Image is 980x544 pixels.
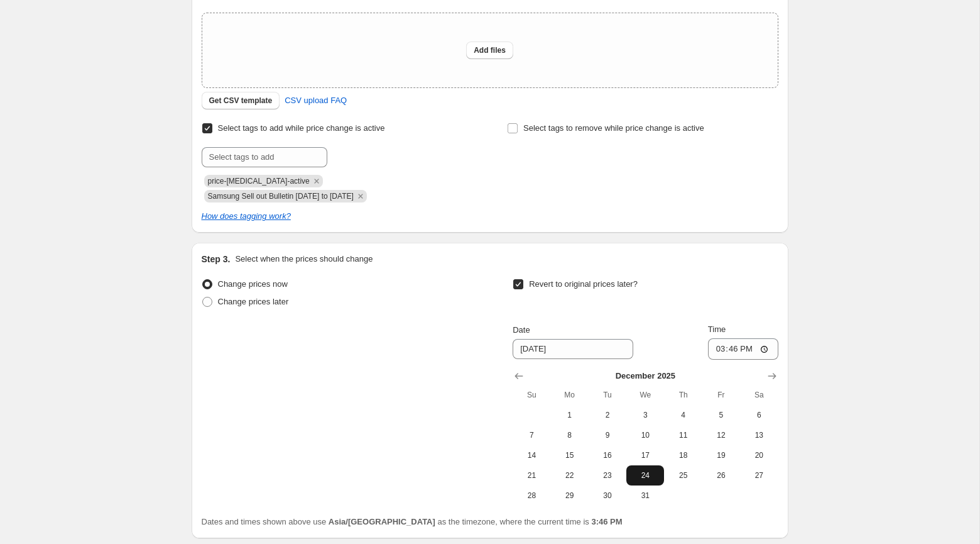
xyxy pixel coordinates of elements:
[740,445,778,465] button: Saturday December 20 2025
[551,425,589,445] button: Monday December 8 2025
[702,465,740,486] button: Friday December 26 2025
[626,445,664,465] button: Wednesday December 17 2025
[474,45,506,55] span: Add files
[556,470,584,480] span: 22
[740,405,778,425] button: Saturday December 6 2025
[708,338,778,360] input: 12:00
[664,445,702,465] button: Thursday December 18 2025
[669,430,697,440] span: 11
[664,405,702,425] button: Thursday December 4 2025
[740,465,778,486] button: Saturday December 27 2025
[208,177,310,186] span: price-change-job-active
[589,385,626,405] th: Tuesday
[589,405,626,425] button: Tuesday December 2 2025
[707,430,735,440] span: 12
[702,405,740,425] button: Friday December 5 2025
[745,430,773,440] span: 13
[626,486,664,506] button: Wednesday December 31 2025
[277,91,354,111] a: CSV upload FAQ
[551,465,589,486] button: Monday December 22 2025
[594,410,621,420] span: 2
[664,425,702,445] button: Thursday December 11 2025
[626,405,664,425] button: Wednesday December 3 2025
[513,425,550,445] button: Sunday December 7 2025
[631,410,659,420] span: 3
[218,297,289,306] span: Change prices later
[235,253,373,265] p: Select when the prices should change
[594,390,621,400] span: Tu
[626,465,664,486] button: Wednesday December 24 2025
[594,491,621,501] span: 30
[631,491,659,501] span: 31
[763,367,781,385] button: Show next month, January 2026
[513,445,550,465] button: Sunday December 14 2025
[218,123,385,133] span: Select tags to add while price change is active
[355,191,366,202] button: Remove Samsung Sell out Bulletin Oct 12, 2025 to 31 Dec 2025
[669,410,697,420] span: 4
[740,385,778,405] th: Saturday
[551,385,589,405] th: Monday
[529,279,638,289] span: Revert to original prices later?
[707,390,735,400] span: Fr
[556,430,584,440] span: 8
[664,385,702,405] th: Thursday
[702,425,740,445] button: Friday December 12 2025
[329,517,435,526] b: Asia/[GEOGRAPHIC_DATA]
[510,367,528,385] button: Show previous month, November 2025
[702,445,740,465] button: Friday December 19 2025
[591,517,622,526] b: 3:46 PM
[626,385,664,405] th: Wednesday
[513,339,633,359] input: 10/13/2025
[202,253,231,265] h2: Step 3.
[523,123,704,133] span: Select tags to remove while price change is active
[707,470,735,480] span: 26
[745,390,773,400] span: Sa
[556,450,584,460] span: 15
[589,425,626,445] button: Tuesday December 9 2025
[202,517,623,526] span: Dates and times shown above use as the timezone, where the current time is
[708,325,726,334] span: Time
[466,42,513,59] button: Add files
[740,425,778,445] button: Saturday December 13 2025
[669,390,697,400] span: Th
[551,445,589,465] button: Monday December 15 2025
[202,92,280,109] button: Get CSV template
[518,491,545,501] span: 28
[209,96,273,106] span: Get CSV template
[556,410,584,420] span: 1
[594,430,621,440] span: 9
[707,410,735,420] span: 5
[513,325,530,335] span: Date
[513,486,550,506] button: Sunday December 28 2025
[285,94,347,107] span: CSV upload FAQ
[556,390,584,400] span: Mo
[218,279,288,289] span: Change prices now
[745,410,773,420] span: 6
[518,430,545,440] span: 7
[589,445,626,465] button: Tuesday December 16 2025
[513,465,550,486] button: Sunday December 21 2025
[626,425,664,445] button: Wednesday December 10 2025
[631,470,659,480] span: 24
[202,211,291,221] a: How does tagging work?
[669,470,697,480] span: 25
[589,486,626,506] button: Tuesday December 30 2025
[669,450,697,460] span: 18
[631,450,659,460] span: 17
[208,192,354,201] span: Samsung Sell out Bulletin Oct 12, 2025 to 31 Dec 2025
[631,430,659,440] span: 10
[594,450,621,460] span: 16
[556,491,584,501] span: 29
[513,385,550,405] th: Sunday
[664,465,702,486] button: Thursday December 25 2025
[518,470,545,480] span: 21
[589,465,626,486] button: Tuesday December 23 2025
[745,450,773,460] span: 20
[631,390,659,400] span: We
[518,450,545,460] span: 14
[702,385,740,405] th: Friday
[745,470,773,480] span: 27
[311,175,322,187] button: Remove price-change-job-active
[707,450,735,460] span: 19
